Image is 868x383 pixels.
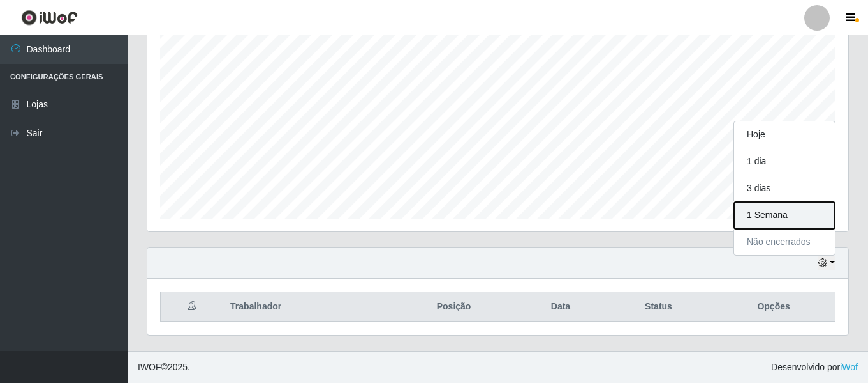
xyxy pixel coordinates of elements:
[517,292,605,322] th: Data
[734,175,835,202] button: 3 dias
[734,148,835,175] button: 1 dia
[734,229,835,255] button: Não encerrados
[605,292,712,322] th: Status
[734,121,835,148] button: Hoje
[138,362,161,372] span: IWOF
[391,292,517,322] th: Posição
[771,361,858,374] span: Desenvolvido por
[840,362,858,372] a: iWof
[223,292,391,322] th: Trabalhador
[138,361,190,374] span: © 2025 .
[712,292,835,322] th: Opções
[21,10,78,26] img: CoreUI Logo
[734,202,835,229] button: 1 Semana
